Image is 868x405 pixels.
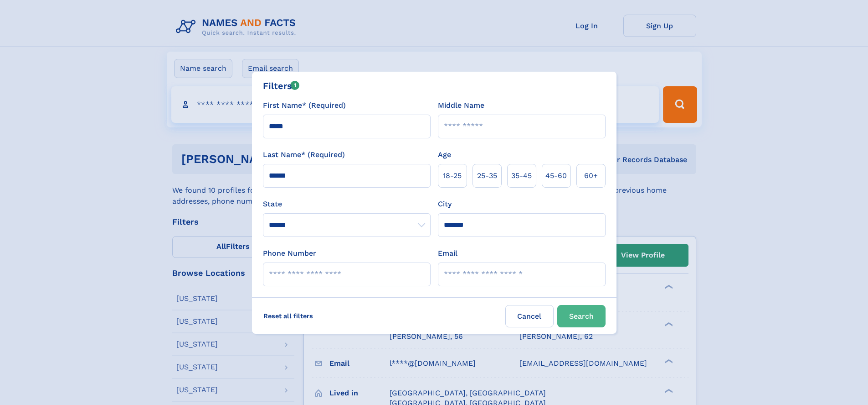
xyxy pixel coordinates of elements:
[505,305,554,327] label: Cancel
[257,305,319,327] label: Reset all filters
[263,248,316,259] label: Phone Number
[263,149,345,160] label: Last Name* (Required)
[477,170,497,181] span: 25‑35
[511,170,532,181] span: 35‑45
[438,248,457,259] label: Email
[438,199,452,210] label: City
[263,199,431,210] label: State
[263,100,346,111] label: First Name* (Required)
[584,170,598,181] span: 60+
[438,149,451,160] label: Age
[438,100,484,111] label: Middle Name
[545,170,567,181] span: 45‑60
[443,170,462,181] span: 18‑25
[263,79,300,93] div: Filters
[557,305,606,327] button: Search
